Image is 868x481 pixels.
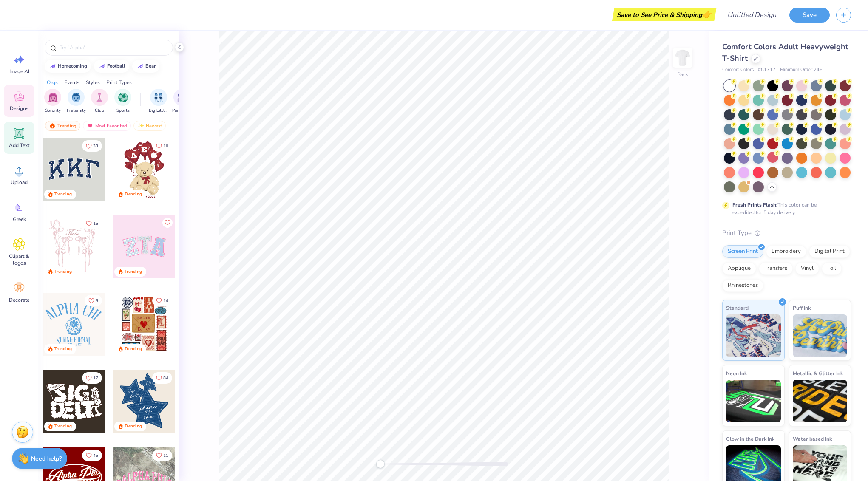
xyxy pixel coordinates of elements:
[726,314,781,357] img: Standard
[789,8,830,23] button: Save
[93,144,98,148] span: 33
[47,79,58,86] div: Orgs
[93,453,98,458] span: 45
[702,9,712,20] span: 👉
[152,450,172,461] button: Like
[162,218,173,228] button: Like
[149,89,168,114] div: filter for Big Little Reveal
[116,108,130,114] span: Sports
[107,64,125,68] div: football
[780,66,823,74] span: Minimum Order: 24 +
[10,105,28,112] span: Designs
[722,262,756,275] div: Applique
[82,218,102,229] button: Like
[5,253,33,266] span: Clipart & logos
[95,93,104,102] img: Club Image
[91,89,108,114] div: filter for Club
[85,295,102,306] button: Like
[71,93,81,102] img: Fraternity Image
[822,262,842,275] div: Foil
[67,89,86,114] button: filter button
[44,89,61,114] button: filter button
[54,346,72,352] div: Trending
[95,108,104,114] span: Club
[13,216,26,223] span: Greek
[133,121,166,131] div: Newest
[49,64,56,69] img: trend_line.gif
[59,43,167,52] input: Try "Alpha"
[793,303,811,312] span: Puff Ink
[64,79,79,86] div: Events
[45,108,61,114] span: Sorority
[82,140,102,152] button: Like
[114,89,131,114] button: filter button
[793,380,848,422] img: Metallic & Glitter Ink
[152,140,172,152] button: Like
[722,42,848,63] span: Comfort Colors Adult Heavyweight T-Shirt
[94,60,129,73] button: football
[720,6,783,23] input: Untitled Design
[614,8,714,21] div: Save to See Price & Shipping
[376,460,385,468] div: Accessibility label
[48,93,58,102] img: Sorority Image
[152,372,172,384] button: Like
[726,303,749,312] span: Standard
[125,269,142,275] div: Trending
[726,369,747,378] span: Neon Ink
[118,93,128,102] img: Sports Image
[726,380,781,422] img: Neon Ink
[145,64,156,68] div: bear
[83,121,131,131] div: Most Favorited
[163,144,168,148] span: 10
[44,89,61,114] div: filter for Sorority
[809,245,850,258] div: Digital Print
[132,60,159,73] button: bear
[67,108,86,114] span: Fraternity
[758,66,776,74] span: # C1717
[9,68,29,75] span: Image AI
[793,434,832,443] span: Water based Ink
[125,346,142,352] div: Trending
[54,191,72,198] div: Trending
[795,262,819,275] div: Vinyl
[722,279,763,292] div: Rhinestones
[96,299,98,303] span: 5
[99,64,105,69] img: trend_line.gif
[125,423,142,430] div: Trending
[732,201,777,208] strong: Fresh Prints Flash:
[172,89,192,114] button: filter button
[137,123,144,129] img: newest.gif
[759,262,793,275] div: Transfers
[677,71,688,78] div: Back
[172,108,192,114] span: Parent's Weekend
[766,245,806,258] div: Embroidery
[82,372,102,384] button: Like
[163,376,168,380] span: 84
[49,123,56,129] img: trending.gif
[82,450,102,461] button: Like
[114,89,131,114] div: filter for Sports
[793,369,843,378] span: Metallic & Glitter Ink
[31,455,62,463] strong: Need help?
[54,423,72,430] div: Trending
[9,142,29,149] span: Add Text
[45,121,80,131] div: Trending
[45,60,91,73] button: homecoming
[177,93,187,102] img: Parent's Weekend Image
[11,179,28,186] span: Upload
[93,376,98,380] span: 17
[722,66,754,74] span: Comfort Colors
[152,295,172,306] button: Like
[149,89,168,114] button: filter button
[172,89,192,114] div: filter for Parent's Weekend
[67,89,86,114] div: filter for Fraternity
[793,314,848,357] img: Puff Ink
[86,79,100,86] div: Styles
[163,299,168,303] span: 14
[137,64,144,69] img: trend_line.gif
[125,191,142,198] div: Trending
[154,93,163,102] img: Big Little Reveal Image
[722,228,851,238] div: Print Type
[91,89,108,114] button: filter button
[58,64,87,68] div: homecoming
